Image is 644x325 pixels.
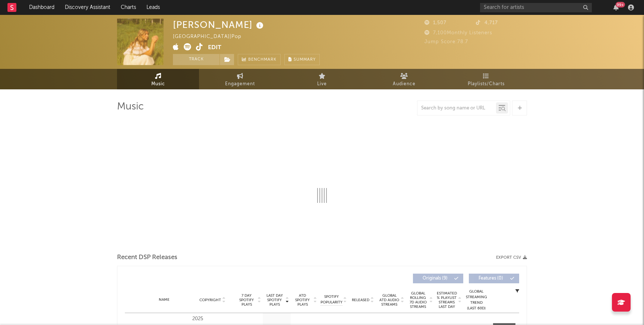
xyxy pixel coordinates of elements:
span: Summary [294,58,316,62]
span: Live [317,80,327,89]
a: Audience [363,69,445,89]
span: Global Rolling 7D Audio Streams [408,291,428,309]
button: Export CSV [496,255,527,260]
span: Copyright [199,298,221,302]
button: Originals(9) [413,274,463,283]
a: Live [281,69,363,89]
div: 99 + [616,2,625,7]
span: Spotify Popularity [321,294,342,305]
span: Playlists/Charts [468,80,505,89]
a: Benchmark [238,54,281,65]
span: 4,717 [476,20,498,25]
span: Benchmark [248,55,277,64]
a: Playlists/Charts [445,69,527,89]
span: Music [151,80,165,89]
span: Recent DSP Releases [117,253,177,262]
span: Last Day Spotify Plays [265,293,284,307]
span: 7 Day Spotify Plays [237,293,256,307]
div: [GEOGRAPHIC_DATA] | Pop [173,32,250,41]
div: Global Streaming Trend (Last 60D) [465,289,487,311]
a: Engagement [199,69,281,89]
button: Summary [284,54,320,65]
span: ATD Spotify Plays [293,293,312,307]
span: 1,507 [424,20,446,25]
span: Engagement [225,80,255,89]
input: Search by song name or URL [417,105,496,111]
span: Global ATD Audio Streams [379,293,400,307]
span: Released [352,298,369,302]
span: Audience [393,80,416,89]
div: [PERSON_NAME] [173,19,265,31]
span: Originals ( 9 ) [418,276,452,281]
button: Features(0) [469,274,519,283]
button: Edit [208,43,221,52]
input: Search for artists [480,3,592,12]
button: 99+ [613,4,619,10]
div: Name [140,297,189,303]
span: Jump Score: 78.7 [424,39,468,44]
button: Track [173,54,220,65]
span: 7,100 Monthly Listeners [424,31,492,35]
a: Music [117,69,199,89]
span: Features ( 0 ) [474,276,508,281]
span: Estimated % Playlist Streams Last Day [436,291,457,309]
